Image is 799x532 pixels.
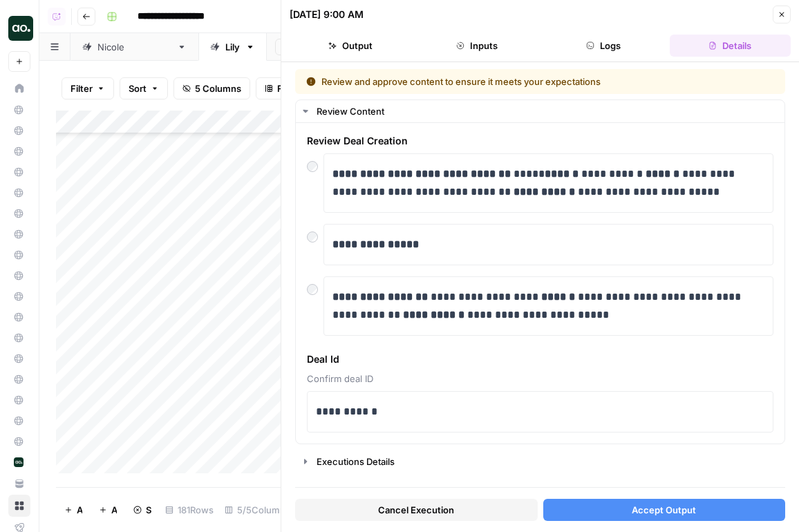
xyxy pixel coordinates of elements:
button: 5 Columns [173,77,250,99]
div: Review Content [296,123,784,444]
a: Lily [198,33,267,61]
div: [DATE] 9:00 AM [290,8,364,21]
span: Sort [129,82,147,95]
a: Your Data [8,473,30,495]
button: Logs [543,35,664,57]
div: Review Content [317,104,776,118]
span: Add 10 Rows [111,503,117,517]
span: Deal Id [307,352,773,366]
span: Stop Runs [146,503,151,517]
span: 5 Columns [195,82,241,95]
div: 5/5 Columns [219,499,296,521]
button: Executions Details [296,450,784,473]
div: Lily [225,40,240,54]
button: Stop Runs [125,499,160,521]
div: 181 Rows [160,499,219,521]
span: Filter [70,82,93,95]
button: Sort [120,77,168,99]
button: Cancel Execution [295,499,538,521]
a: [PERSON_NAME] [70,33,198,61]
div: Review and approve content to ensure it meets your expectations [306,75,688,88]
button: Add Row [56,499,91,521]
span: Accept Output [632,503,696,517]
a: Home [8,77,30,99]
button: Output [290,35,411,57]
button: Review Content [296,100,784,122]
span: Add Row [77,503,82,517]
img: yjux4x3lwinlft1ym4yif8lrli78 [14,457,23,467]
button: Filter [62,77,114,99]
button: Add 10 Rows [91,499,125,521]
div: [PERSON_NAME] [97,40,171,54]
span: Cancel Execution [378,503,454,517]
button: Freeze Columns [256,77,357,99]
div: Executions Details [317,455,776,468]
button: Workspace: AirOps [8,11,30,46]
span: Confirm deal ID [307,372,773,386]
img: AirOps Logo [8,16,33,41]
span: Review Deal Creation [307,134,773,148]
button: Inputs [416,35,537,57]
button: Details [670,35,791,57]
button: Accept Output [543,499,786,521]
a: Browse [8,495,30,517]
